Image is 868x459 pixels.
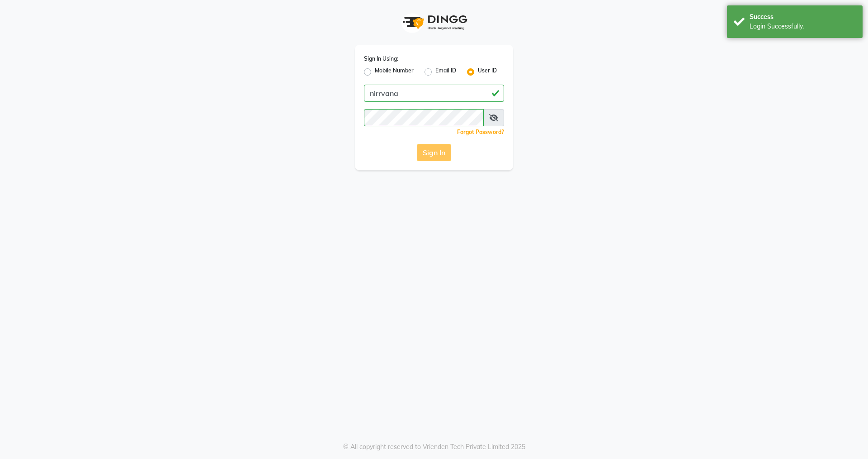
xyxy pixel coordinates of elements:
div: Login Successfully. [750,22,856,31]
label: Sign In Using: [364,55,398,63]
label: User ID [478,67,497,77]
input: Username [364,85,504,102]
a: Forgot Password? [457,129,504,135]
div: Success [750,12,856,22]
label: Mobile Number [375,67,414,77]
label: Email ID [435,67,456,77]
img: logo1.svg [398,9,470,36]
input: Username [364,109,484,126]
